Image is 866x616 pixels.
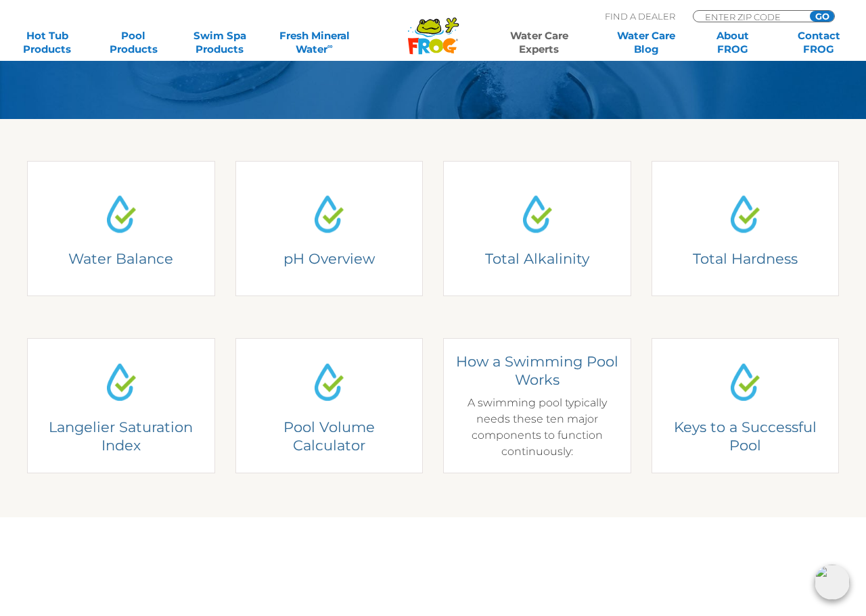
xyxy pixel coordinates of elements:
a: Swim SpaProducts [186,29,253,56]
img: Water Drop Icon [304,357,354,407]
h4: Total Alkalinity [453,250,621,268]
a: Water Drop IconWater BalanceUnderstanding Water BalanceThere are two basic elements to pool chemi... [27,161,215,296]
h4: Langelier Saturation Index [37,418,205,455]
input: GO [810,11,834,22]
img: openIcon [815,565,850,600]
a: Water Drop IconLangelier Saturation IndexLangelier Saturation IndexTest your water and fill in th... [27,338,215,473]
a: Water Drop IconTotal HardnessTotal HardnessIdeal Calcium Hardness Range for Pools: 150-400ppm [652,161,840,296]
img: Water Drop Icon [720,357,770,407]
img: Water Drop Icon [96,357,146,407]
img: Water Drop Icon [512,189,562,239]
a: Hot TubProducts [14,29,81,56]
p: Find A Dealer [605,10,675,22]
h4: Water Balance [37,250,205,268]
a: Fresh MineralWater∞ [273,29,357,56]
a: PoolProducts [100,29,167,56]
a: Water Drop IconKeys to a Successful PoolKeys to a Successful PoolIn order to create swimming pool... [652,338,840,473]
h4: pH Overview [245,250,413,268]
a: Water CareExperts [484,29,593,56]
img: Water Drop Icon [96,189,146,239]
img: Water Drop Icon [720,189,770,239]
a: AboutFROG [699,29,766,56]
a: Water Drop IconpH OverviewpH OverviewThe optimal pH range for your pool is 7.2-7.8. [235,161,424,296]
sup: ∞ [327,41,333,51]
a: Water Drop IconHow a Swimming Pool WorksHow a Swimming Pool WorksA swimming pool typically needs ... [443,338,631,473]
a: Water Drop IconPool Volume CalculatorPool Volume CalculatorFill out the form to calculate your po... [235,338,424,473]
img: Water Drop Icon [304,189,354,239]
h4: Keys to a Successful Pool [670,418,819,455]
a: ContactFROG [785,29,852,56]
a: Water CareBlog [613,29,680,56]
input: Zip Code Form [704,11,795,22]
h4: Total Hardness [661,250,829,268]
h4: Pool Volume Calculator [254,418,403,455]
a: Water Drop IconTotal AlkalinityTotal AlkalinityIdeal Total Alkalinity Range for Pools: 80-120 ppm [443,161,631,296]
